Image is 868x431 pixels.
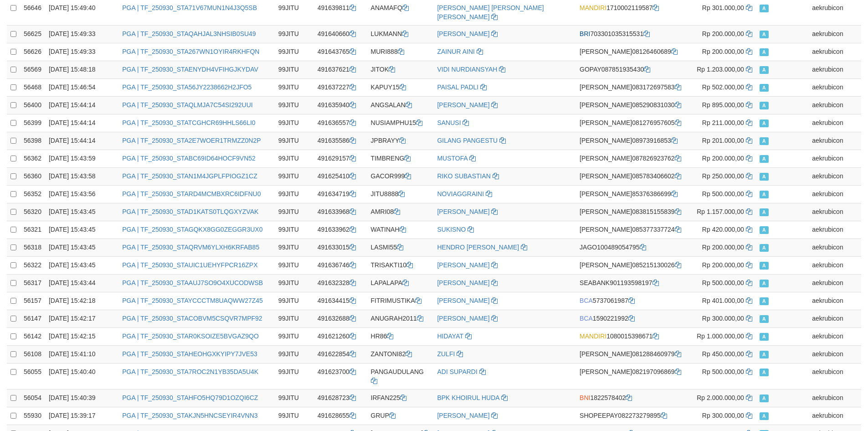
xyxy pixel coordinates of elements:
a: [PERSON_NAME] [PERSON_NAME] [PERSON_NAME] [437,4,544,21]
td: aekrubicon [808,292,861,310]
td: 56362 [20,150,45,167]
span: Rp 1.157.000,00 [697,208,744,215]
td: [DATE] 15:41:10 [45,345,118,363]
a: PAISAL PADLI [437,83,478,91]
td: 082197096869 [576,363,686,389]
td: [DATE] 15:49:33 [45,43,118,61]
span: Approved - Marked by aekrubicon [760,31,769,38]
td: 99JITU [275,25,314,43]
td: aekrubicon [808,61,861,78]
span: Rp 201.000,00 [702,137,744,144]
td: JPBRAYY [367,132,434,150]
span: Approved - Marked by aekrubicon [760,262,769,270]
span: Rp 1.000.000,00 [697,332,744,340]
td: 491636557 [314,114,367,132]
td: 085377337724 [576,221,686,239]
span: [PERSON_NAME] [580,368,632,375]
td: 491629157 [314,150,367,167]
td: aekrubicon [808,389,861,407]
td: aekrubicon [808,327,861,345]
span: SHOPEEPAY [580,412,618,419]
a: PGA | TF_250930_STAUIC1UEHYFPCR16ZPX [122,261,257,269]
span: Approved - Marked by aekrubicon [760,280,769,287]
span: Approved - Marked by aekrubicon [760,412,769,420]
span: Rp 250.000,00 [702,172,744,180]
td: 1080015398671 [576,327,686,345]
td: aekrubicon [808,345,861,363]
td: [DATE] 15:42:15 [45,327,118,345]
td: [DATE] 15:42:17 [45,310,118,327]
td: aekrubicon [808,310,861,327]
span: Approved - Marked by aekrubicon [760,351,769,358]
span: [PERSON_NAME] [580,350,632,358]
td: 083815155839 [576,203,686,221]
a: PGA | TF_250930_STAD1KATS0TLQGXYZVAK [122,208,258,215]
td: [DATE] 15:43:44 [45,274,118,292]
td: 56317 [20,274,45,292]
span: [PERSON_NAME] [580,155,632,162]
td: aekrubicon [808,132,861,150]
span: Approved - Marked by aekrubicon [760,315,769,323]
span: GOPAY [580,66,601,73]
td: JITU8888 [367,185,434,203]
a: RIKO SUBASTIAN [437,172,490,180]
td: [DATE] 15:43:58 [45,167,118,185]
td: 56054 [20,389,45,407]
a: [PERSON_NAME] [437,261,489,269]
td: 56320 [20,203,45,221]
td: [DATE] 15:44:14 [45,96,118,114]
td: aekrubicon [808,407,861,425]
span: Rp 500.000,00 [702,368,744,375]
td: 99JITU [275,114,314,132]
td: 56352 [20,185,45,203]
span: [PERSON_NAME] [580,226,632,233]
td: 085783406602 [576,167,686,185]
td: [DATE] 15:42:18 [45,292,118,310]
a: [PERSON_NAME] [437,208,489,215]
a: PGA | TF_250930_STAKJN5HNCSEYIR4VNN3 [122,412,257,419]
td: 99JITU [275,150,314,167]
span: Approved - Marked by aekrubicon [760,102,769,109]
span: Rp 301.000,00 [702,4,744,11]
span: Approved - Marked by aekrubicon [760,119,769,127]
td: 491628723 [314,389,367,407]
td: 100489054795 [576,239,686,256]
td: 99JITU [275,239,314,256]
span: Approved - Marked by aekrubicon [760,66,769,74]
a: PGA | TF_250930_STA71V67MUN1N4J3Q5SB [122,4,257,11]
td: 491628655 [314,407,367,425]
td: LUKMANN [367,25,434,43]
td: aekrubicon [808,114,861,132]
td: 491623700 [314,363,367,389]
td: PANGAUDULANG [367,363,434,389]
a: [PERSON_NAME] [437,30,489,37]
a: [PERSON_NAME] [437,412,489,419]
td: 56399 [20,114,45,132]
a: PGA | TF_250930_STAR0KSOIZE5BVGAZ9QO [122,332,259,340]
td: [DATE] 15:48:18 [45,61,118,78]
td: 491632688 [314,310,367,327]
td: [DATE] 15:39:17 [45,407,118,425]
td: LASMI55 [367,239,434,256]
span: Approved - Marked by aekrubicon [760,244,769,252]
td: 99JITU [275,327,314,345]
td: aekrubicon [808,239,861,256]
td: 56157 [20,292,45,310]
a: HENDRO [PERSON_NAME] [437,244,519,251]
a: [PERSON_NAME] [437,315,489,322]
span: Approved - Marked by aekrubicon [760,333,769,341]
span: [PERSON_NAME] [580,137,632,144]
span: Approved - Marked by aekrubicon [760,395,769,402]
span: Approved - Marked by aekrubicon [760,155,769,163]
a: PGA | TF_250930_STAQRVM6YLXH6KRFAB85 [122,244,259,251]
span: Rp 450.000,00 [702,350,744,358]
a: NOVIAGGRAINI [437,190,484,197]
td: 491625410 [314,167,367,185]
td: 08973916853 [576,132,686,150]
span: [PERSON_NAME] [580,101,632,109]
td: 99JITU [275,363,314,389]
span: [PERSON_NAME] [580,83,632,91]
td: 56108 [20,345,45,363]
td: 491633968 [314,203,367,221]
td: 1822578402 [576,389,686,407]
